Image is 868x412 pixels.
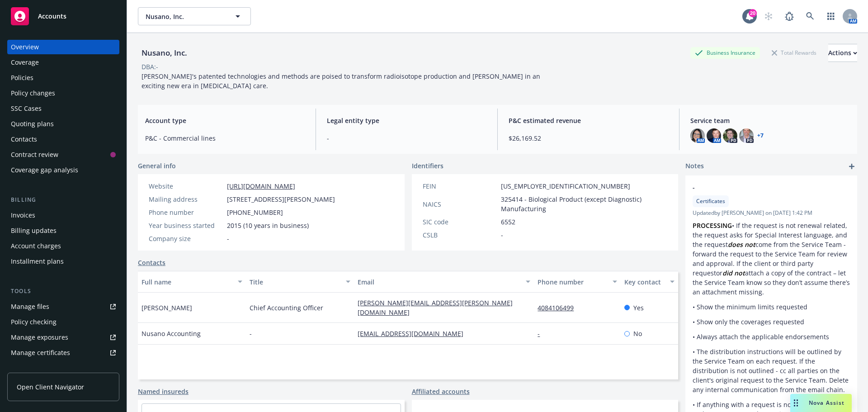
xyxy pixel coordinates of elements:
a: Manage claims [7,361,119,375]
p: • If the request is not renewal related, the request asks for Special Interest language, and the ... [693,221,850,297]
span: Chief Accounting Officer [250,303,323,313]
em: does not [728,240,755,249]
span: 2015 (10 years in business) [227,221,309,230]
a: Contacts [138,258,165,267]
div: Manage certificates [11,346,70,360]
button: Key contact [621,271,678,293]
div: Policies [11,71,33,85]
div: DBA: - [142,62,158,71]
p: • The distribution instructions will be outlined by the Service Team on each request. If the dist... [693,347,850,394]
img: photo [739,128,754,143]
button: Phone number [534,271,620,293]
div: CSLB [423,230,497,240]
em: did not [722,269,745,277]
a: Quoting plans [7,117,119,131]
div: Email [358,277,520,287]
span: Nusano Accounting [142,329,201,338]
strong: PROCESSING [693,221,732,230]
span: Accounts [38,13,66,20]
div: Drag to move [790,394,802,412]
span: Legal entity type [327,116,486,125]
p: • Always attach the applicable endorsements [693,332,850,341]
div: Policy changes [11,86,55,100]
a: Manage files [7,299,119,314]
a: - [538,329,547,338]
a: Switch app [822,7,840,25]
a: Start snowing [759,7,778,25]
span: Updated by [PERSON_NAME] on [DATE] 1:42 PM [693,209,850,217]
span: P&C - Commercial lines [145,133,305,143]
a: [URL][DOMAIN_NAME] [227,182,295,190]
div: Title [250,277,340,287]
a: Policy changes [7,86,119,100]
div: Phone number [149,208,223,217]
span: Service team [690,116,850,125]
a: Manage exposures [7,330,119,345]
a: Contract review [7,147,119,162]
a: +7 [757,133,764,138]
img: photo [723,128,737,143]
div: Coverage gap analysis [11,163,78,177]
a: [PERSON_NAME][EMAIL_ADDRESS][PERSON_NAME][DOMAIN_NAME] [358,298,513,317]
div: Manage files [11,299,49,314]
div: Overview [11,40,39,54]
div: 20 [749,9,757,17]
div: Mailing address [149,194,223,204]
span: Identifiers [412,161,443,170]
span: 325414 - Biological Product (except Diagnostic) Manufacturing [501,194,668,213]
a: Policies [7,71,119,85]
a: [EMAIL_ADDRESS][DOMAIN_NAME] [358,329,471,338]
div: Manage claims [11,361,57,375]
span: - [693,183,826,192]
div: Business Insurance [690,47,760,58]
button: Title [246,271,354,293]
div: Key contact [624,277,665,287]
a: Report a Bug [780,7,798,25]
div: Full name [142,277,232,287]
a: 4084106499 [538,303,581,312]
span: General info [138,161,176,170]
a: add [846,161,857,172]
a: Coverage gap analysis [7,163,119,177]
a: Named insureds [138,387,189,396]
div: Year business started [149,221,223,230]
span: [PERSON_NAME] [142,303,192,313]
span: No [633,329,642,338]
span: - [227,234,229,243]
img: photo [707,128,721,143]
div: Website [149,181,223,191]
a: Billing updates [7,223,119,238]
button: Nova Assist [790,394,852,412]
a: Accounts [7,4,119,29]
a: SSC Cases [7,101,119,116]
div: Policy checking [11,315,57,329]
div: SSC Cases [11,101,42,116]
a: Affiliated accounts [412,387,470,396]
div: NAICS [423,199,497,209]
div: Nusano, Inc. [138,47,191,59]
span: $26,169.52 [509,133,668,143]
span: - [327,133,486,143]
p: • Show only the coverages requested [693,317,850,327]
div: Tools [7,287,119,296]
a: Contacts [7,132,119,147]
div: SIC code [423,217,497,227]
div: Billing [7,195,119,204]
span: Yes [633,303,644,313]
a: Installment plans [7,254,119,269]
a: Coverage [7,55,119,70]
span: [PERSON_NAME]'s patented technologies and methods are poised to transform radioisotope production... [142,72,542,90]
a: Manage certificates [7,346,119,360]
div: Invoices [11,208,35,223]
a: Overview [7,40,119,54]
div: Quoting plans [11,117,54,131]
span: - [501,230,503,240]
span: Open Client Navigator [17,382,84,392]
span: [PHONE_NUMBER] [227,208,283,217]
a: Search [801,7,819,25]
div: Actions [828,44,857,62]
a: Policy checking [7,315,119,329]
div: Account charges [11,239,61,253]
div: Contacts [11,132,37,147]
